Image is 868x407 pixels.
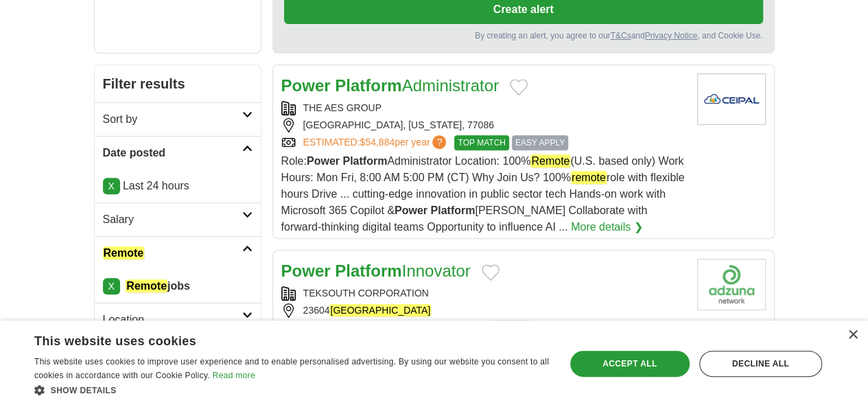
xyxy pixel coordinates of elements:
[34,383,550,397] div: Show details
[103,246,145,259] em: Remote
[360,137,395,148] span: $54,884
[103,145,242,161] h2: Date posted
[847,330,858,340] div: Close
[644,31,697,40] a: Privacy Notice
[571,171,607,184] em: remote
[697,73,766,125] img: Company logo
[95,202,261,236] a: Salary
[395,205,427,216] strong: Power
[281,261,471,280] a: Power PlatformInnovator
[307,155,340,167] strong: Power
[103,111,242,128] h2: Sort by
[95,236,261,270] a: Remote
[284,30,763,42] div: By creating an alert, you agree to our and , and Cookie Use.
[610,31,631,40] a: T&Cs
[103,178,120,194] a: X
[281,76,331,95] strong: Power
[281,76,499,95] a: Power PlatformAdministrator
[510,79,528,95] button: Add to favorite jobs
[342,155,387,167] strong: Platform
[571,219,643,235] a: More details ❯
[34,357,549,380] span: This website uses cookies to improve user experience and to enable personalised advertising. By u...
[512,135,568,150] span: EASY APPLY
[454,135,508,150] span: TOP MATCH
[530,154,570,167] em: Remote
[303,135,449,150] a: ESTIMATED:$54,884per year?
[281,303,686,318] div: 23604
[281,154,685,233] span: Role: Administrator Location: 100% (U.S. based only) Work Hours: Mon Fri, 8:00 AM 5:00 PM (CT) Wh...
[103,211,242,228] h2: Salary
[95,65,261,102] h2: Filter results
[281,118,686,132] div: [GEOGRAPHIC_DATA], [US_STATE], 77086
[281,261,331,280] strong: Power
[103,312,242,328] h2: Location
[126,279,167,292] em: Remote
[213,371,255,380] a: Read more, opens a new window
[103,278,120,294] a: X
[95,102,261,136] a: Sort by
[430,205,475,216] strong: Platform
[432,135,446,149] span: ?
[95,136,261,170] a: Date posted
[281,101,686,115] div: THE AES GROUP
[482,264,500,281] button: Add to favorite jobs
[335,261,401,280] strong: Platform
[329,304,431,316] em: [GEOGRAPHIC_DATA]
[697,259,766,310] img: Company logo
[335,76,401,95] strong: Platform
[699,351,822,377] div: Decline all
[34,329,515,349] div: This website uses cookies
[570,351,690,377] div: Accept all
[95,303,261,336] a: Location
[281,286,686,301] div: TEKSOUTH CORPORATION
[103,178,253,194] p: Last 24 hours
[126,279,190,292] strong: jobs
[51,386,117,395] span: Show details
